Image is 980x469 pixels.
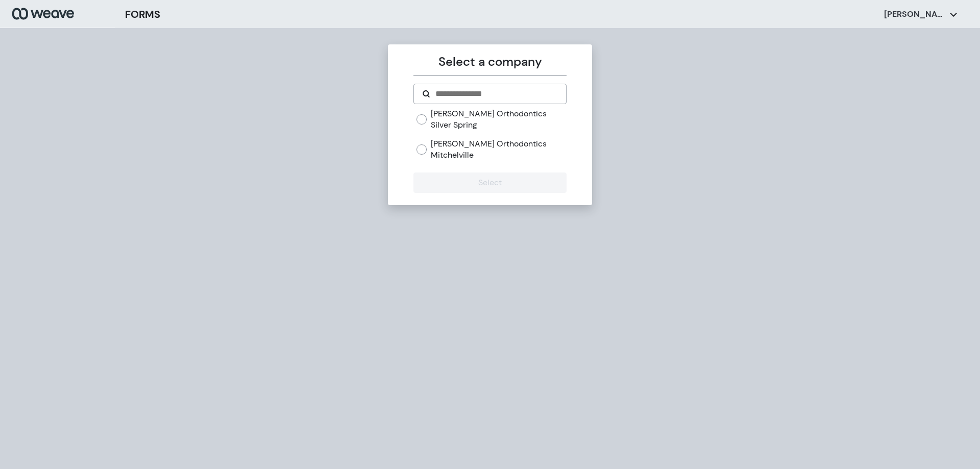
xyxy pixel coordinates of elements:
h3: FORMS [125,7,160,22]
label: [PERSON_NAME] Orthodontics Mitchelville [431,138,566,160]
p: Select a company [413,53,566,71]
label: [PERSON_NAME] Orthodontics Silver Spring [431,108,566,130]
p: [PERSON_NAME] [884,9,945,20]
input: Search [434,88,557,100]
button: Select [413,172,566,193]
